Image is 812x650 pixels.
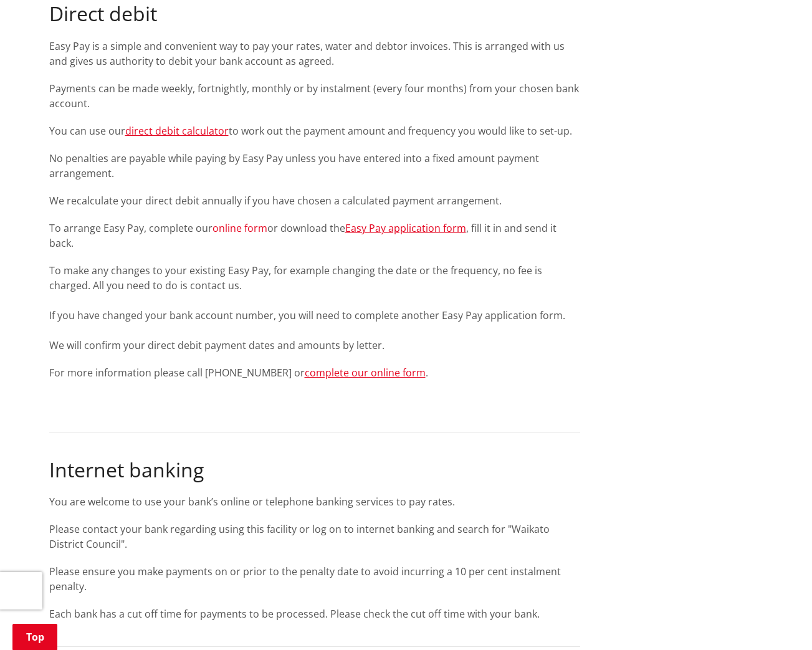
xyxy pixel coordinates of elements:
p: Please ensure you make payments on or prior to the penalty date to avoid incurring a 10 per cent ... [49,564,580,594]
p: Please contact your bank regarding using this facility or log on to internet banking and search f... [49,522,580,552]
h2: Direct debit [49,2,580,26]
a: direct debit calculator [125,124,229,138]
p: To make any changes to your existing Easy Pay, for example changing the date or the frequency, no... [49,263,580,353]
p: To arrange Easy Pay, complete our or download the , fill it in and send it back. [49,221,580,251]
a: complete our online form [305,366,426,380]
p: You can use our to work out the payment amount and frequency you would like to set-up. [49,123,580,138]
p: Payments can be made weekly, fortnightly, monthly or by instalment (every four months) from your ... [49,81,580,111]
p: You are welcome to use your bank’s online or telephone banking services to pay rates. [49,494,580,509]
p: Each bank has a cut off time for payments to be processed. Please check the cut off time with you... [49,606,580,621]
p: For more information please call [PHONE_NUMBER] or . [49,365,580,380]
p: Easy Pay is a simple and convenient way to pay your rates, water and debtor invoices. This is arr... [49,39,580,69]
h2: Internet banking [49,458,580,482]
a: online form [213,221,267,235]
iframe: Messenger Launcher [755,598,800,643]
p: No penalties are payable while paying by Easy Pay unless you have entered into a fixed amount pay... [49,151,580,181]
a: Easy Pay application form [345,221,466,235]
p: We recalculate your direct debit annually if you have chosen a calculated payment arrangement. [49,193,580,208]
a: Top [12,624,57,650]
